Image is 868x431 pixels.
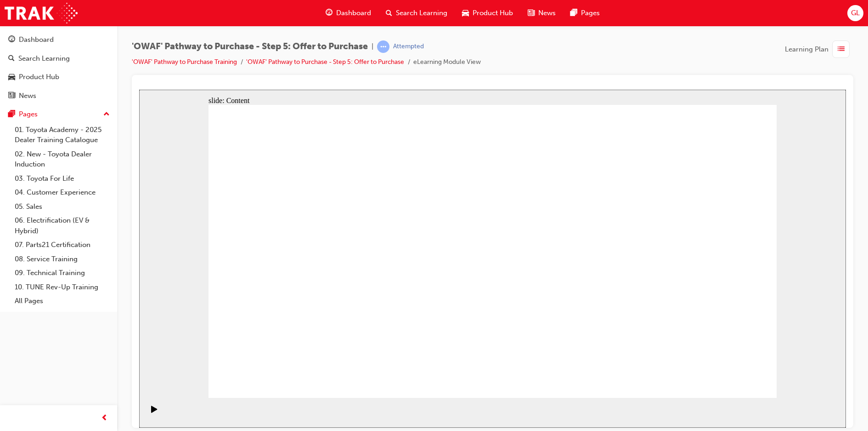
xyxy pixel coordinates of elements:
div: Pages [19,109,38,120]
span: Learning Plan [785,44,829,55]
a: pages-iconPages [563,4,607,23]
button: Play (Ctrl+Alt+P) [5,316,20,331]
span: search-icon [386,7,392,19]
a: guage-iconDashboard [318,4,378,23]
button: Learning Plan [785,40,853,58]
div: Dashboard [19,34,54,45]
a: 04. Customer Experience [11,185,113,200]
span: | [372,41,373,52]
a: Dashboard [4,31,113,48]
span: news-icon [528,7,535,19]
span: car-icon [8,73,15,81]
span: News [538,8,556,18]
span: pages-icon [8,110,15,119]
span: news-icon [8,92,15,100]
a: Search Learning [4,50,113,67]
img: Trak [5,3,78,23]
a: news-iconNews [520,4,563,23]
span: Dashboard [336,8,371,18]
span: list-icon [838,44,845,55]
a: car-iconProduct Hub [455,4,520,23]
a: 06. Electrification (EV & Hybrid) [11,213,113,238]
div: Search Learning [18,53,70,64]
a: 03. Toyota For Life [11,172,113,186]
span: prev-icon [101,413,108,424]
button: GL [847,5,863,21]
span: learningRecordVerb_ATTEMPT-icon [377,40,389,53]
span: search-icon [8,55,15,63]
a: 10. TUNE Rev-Up Training [11,280,113,294]
div: Product Hub [19,72,59,82]
a: 'OWAF' Pathway to Purchase - Step 5: Offer to Purchase [246,58,404,66]
a: 08. Service Training [11,252,113,266]
span: pages-icon [570,7,577,19]
a: search-iconSearch Learning [378,4,455,23]
a: 05. Sales [11,200,113,214]
a: 01. Toyota Academy - 2025 Dealer Training Catalogue [11,123,113,147]
a: 02. New - Toyota Dealer Induction [11,147,113,172]
a: All Pages [11,294,113,308]
div: playback controls [5,308,20,338]
span: GL [851,8,860,18]
span: guage-icon [326,7,333,19]
div: Attempted [393,42,424,51]
button: DashboardSearch LearningProduct HubNews [4,29,113,106]
button: Pages [4,106,113,123]
span: car-icon [462,7,469,19]
span: Pages [581,8,600,18]
a: News [4,87,113,104]
span: up-icon [103,109,110,121]
span: 'OWAF' Pathway to Purchase - Step 5: Offer to Purchase [132,41,368,52]
a: 'OWAF' Pathway to Purchase Training [132,58,237,66]
a: Product Hub [4,69,113,86]
li: eLearning Module View [413,57,481,68]
a: 09. Technical Training [11,266,113,280]
span: Search Learning [396,8,447,18]
a: 07. Parts21 Certification [11,238,113,252]
span: guage-icon [8,36,15,44]
span: Product Hub [473,8,513,18]
div: News [19,91,36,101]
